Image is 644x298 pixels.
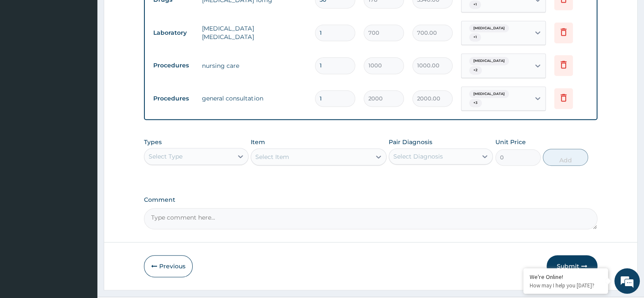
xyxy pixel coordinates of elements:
[4,204,161,234] textarea: Type your message and hit 'Enter'
[198,57,310,74] td: nursing care
[44,47,142,58] div: Chat with us now
[469,57,509,65] span: [MEDICAL_DATA]
[469,66,482,75] span: + 2
[198,20,310,45] td: [MEDICAL_DATA] [MEDICAL_DATA]
[530,273,602,281] div: We're Online!
[547,255,597,277] button: Submit
[469,24,509,33] span: [MEDICAL_DATA]
[144,255,193,277] button: Previous
[393,152,443,161] div: Select Diagnosis
[49,93,117,178] span: We're online!
[139,4,159,25] div: Minimize live chat window
[198,90,310,107] td: general consultation
[251,138,265,146] label: Item
[149,58,198,73] td: Procedures
[389,138,432,146] label: Pair Diagnosis
[543,149,588,166] button: Add
[469,0,481,9] span: + 1
[149,91,198,106] td: Procedures
[469,99,482,107] span: + 3
[149,152,182,161] div: Select Type
[16,42,34,64] img: d_794563401_company_1708531726252_794563401
[144,196,597,203] label: Comment
[495,138,526,146] label: Unit Price
[530,282,602,289] p: How may I help you today?
[144,139,162,146] label: Types
[469,33,481,42] span: + 1
[149,25,198,41] td: Laboratory
[469,90,509,98] span: [MEDICAL_DATA]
